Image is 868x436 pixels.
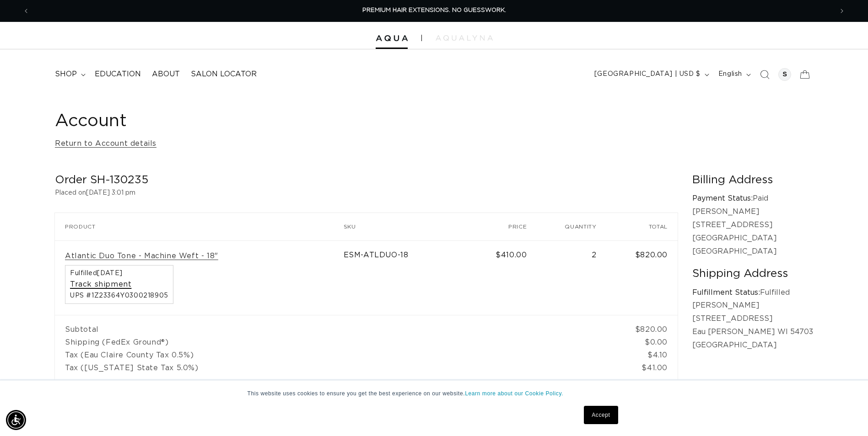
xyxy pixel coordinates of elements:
td: Total [55,374,537,402]
button: Previous announcement [16,2,36,20]
strong: Payment Status: [692,195,753,202]
a: Accept [584,406,618,424]
span: PREMIUM HAIR EXTENSIONS. NO GUESSWORK. [362,7,506,13]
p: Fulfilled [692,286,813,299]
p: Placed on [55,187,678,199]
p: [PERSON_NAME] [STREET_ADDRESS] Eau [PERSON_NAME] WI 54703 [GEOGRAPHIC_DATA] [692,299,813,351]
th: Product [55,213,344,240]
span: [GEOGRAPHIC_DATA] | USD $ [594,69,701,79]
span: $410.00 [496,251,527,259]
th: Quantity [537,213,606,240]
td: Subtotal [55,315,607,336]
td: $820.00 [607,240,678,315]
a: Salon Locator [185,64,262,85]
td: $4.10 [607,349,678,362]
summary: shop [49,64,89,85]
th: SKU [344,213,469,240]
td: $0.00 [607,336,678,349]
td: Tax ([US_STATE] State Tax 5.0%) [55,362,607,374]
span: Salon Locator [191,69,257,79]
strong: Fulfillment Status: [692,289,760,296]
td: $41.00 [607,362,678,374]
span: shop [55,69,77,79]
img: aqualyna.com [436,35,493,41]
td: $820.00 [607,315,678,336]
h2: Order SH-130235 [55,173,678,187]
td: ESM-ATLDUO-18 [344,240,469,315]
a: Return to Account details [55,137,156,150]
p: This website uses cookies to ensure you get the best experience on our website. [248,389,621,398]
a: About [146,64,185,85]
button: English [713,66,755,83]
h2: Shipping Address [692,267,813,281]
a: Education [89,64,146,85]
td: $865.10 USD [537,374,678,402]
h1: Account [55,110,813,133]
td: Shipping (FedEx Ground®) [55,336,607,349]
td: Tax (Eau Claire County Tax 0.5%) [55,349,607,362]
h2: Billing Address [692,173,813,187]
td: 2 [537,240,606,315]
button: [GEOGRAPHIC_DATA] | USD $ [589,66,713,83]
a: Atlantic Duo Tone - Machine Weft - 18" [65,251,218,261]
span: English [718,69,742,79]
p: [PERSON_NAME] [STREET_ADDRESS] [GEOGRAPHIC_DATA] [GEOGRAPHIC_DATA] [692,205,813,258]
summary: Search [755,64,775,85]
th: Total [607,213,678,240]
span: Fulfilled [70,270,168,276]
span: About [152,69,180,79]
a: Track shipment [70,280,131,289]
th: Price [468,213,537,240]
span: UPS #1Z23364Y0300218905 [70,292,168,299]
img: Aqua Hair Extensions [376,35,408,42]
time: [DATE] [97,270,123,276]
button: Next announcement [832,2,852,20]
div: Accessibility Menu [6,410,26,430]
p: Paid [692,192,813,205]
a: Learn more about our Cookie Policy. [465,390,563,397]
span: Education [95,69,141,79]
time: [DATE] 3:01 pm [86,190,135,196]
